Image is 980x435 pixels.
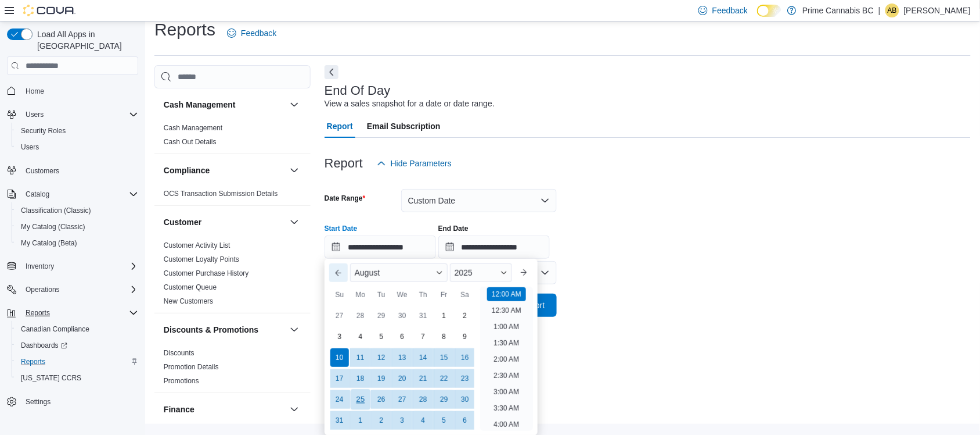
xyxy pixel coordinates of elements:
[21,84,49,98] a: Home
[2,281,143,298] button: Operations
[327,115,353,138] span: Report
[885,3,899,17] div: Abigail Bekesza
[372,327,391,346] div: day-5
[372,411,391,430] div: day-2
[16,140,44,154] a: Users
[712,5,748,16] span: Feedback
[456,306,474,325] div: day-2
[164,377,199,385] a: Promotions
[26,87,44,96] span: Home
[16,236,82,250] a: My Catalog (Beta)
[164,165,210,176] h3: Compliance
[16,204,138,217] span: Classification (Classic)
[241,27,276,39] span: Feedback
[351,411,370,430] div: day-1
[455,268,473,277] span: 2025
[487,304,526,318] li: 12:30 AM
[164,255,239,263] a: Customer Loyalty Points
[164,189,278,198] span: OCS Transaction Submission Details
[888,3,897,17] span: AB
[351,369,370,388] div: day-18
[26,308,50,318] span: Reports
[164,216,285,228] button: Customer
[16,322,138,336] span: Canadian Compliance
[372,152,456,175] button: Hide Parameters
[414,348,433,367] div: day-14
[12,202,143,219] button: Classification (Classic)
[414,306,433,325] div: day-31
[26,262,54,271] span: Inventory
[16,338,72,352] a: Dashboards
[21,83,138,98] span: Home
[21,164,64,178] a: Customers
[164,362,219,372] span: Promotion Details
[287,402,301,416] button: Finance
[21,373,81,383] span: [US_STATE] CCRS
[287,98,301,112] button: Cash Management
[393,411,412,430] div: day-3
[164,363,219,371] a: Promotion Details
[2,82,143,99] button: Home
[12,139,143,155] button: Users
[21,306,55,320] button: Reports
[164,255,239,264] span: Customer Loyalty Points
[456,369,474,388] div: day-23
[164,297,213,305] a: New Customers
[330,286,349,304] div: Su
[325,236,436,259] input: Press the down key to enter a popover containing a calendar. Press the escape key to close the po...
[414,369,433,388] div: day-21
[164,404,285,415] button: Finance
[351,286,370,304] div: Mo
[26,397,51,407] span: Settings
[330,327,349,346] div: day-3
[164,283,217,291] a: Customer Queue
[435,390,453,409] div: day-29
[21,187,54,201] button: Catalog
[164,165,285,176] button: Compliance
[26,285,60,294] span: Operations
[16,371,86,385] a: [US_STATE] CCRS
[12,354,143,370] button: Reports
[367,115,441,138] span: Email Subscription
[435,348,453,367] div: day-15
[222,22,281,45] a: Feedback
[372,286,391,304] div: Tu
[164,324,285,336] button: Discounts & Promotions
[325,84,391,98] h3: End Of Day
[330,390,349,409] div: day-24
[164,216,201,228] h3: Customer
[21,163,138,178] span: Customers
[414,286,433,304] div: Th
[489,418,524,432] li: 4:00 AM
[164,99,236,110] h3: Cash Management
[435,369,453,388] div: day-22
[489,369,524,383] li: 2:30 AM
[435,306,453,325] div: day-1
[164,376,199,386] span: Promotions
[351,327,370,346] div: day-4
[330,369,349,388] div: day-17
[393,348,412,367] div: day-13
[21,395,55,409] a: Settings
[393,369,412,388] div: day-20
[287,323,301,337] button: Discounts & Promotions
[16,220,90,234] a: My Catalog (Classic)
[21,187,138,201] span: Catalog
[154,346,311,393] div: Discounts & Promotions
[489,352,524,366] li: 2:00 AM
[23,5,75,16] img: Cova
[154,18,215,41] h1: Reports
[21,108,138,122] span: Users
[164,297,213,306] span: New Customers
[164,123,222,133] span: Cash Management
[372,390,391,409] div: day-26
[26,190,49,199] span: Catalog
[456,390,474,409] div: day-30
[287,163,301,177] button: Compliance
[330,348,349,367] div: day-10
[33,28,138,52] span: Load All Apps in [GEOGRAPHIC_DATA]
[26,110,44,119] span: Users
[350,263,448,282] div: Button. Open the month selector. August is currently selected.
[164,404,194,415] h3: Finance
